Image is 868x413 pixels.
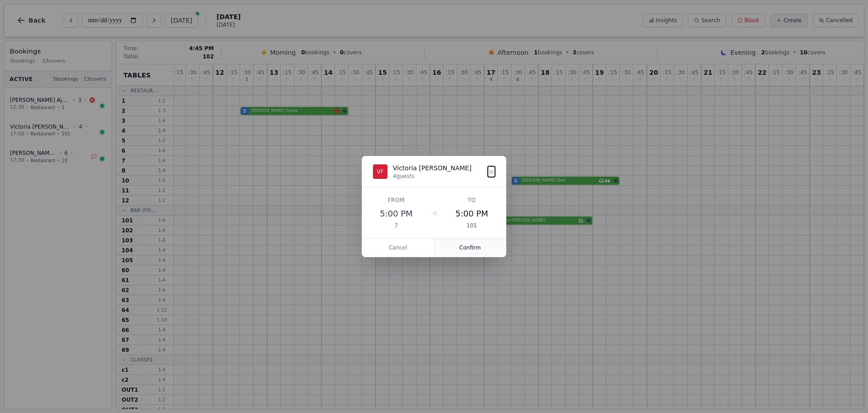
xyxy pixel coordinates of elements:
div: From [373,197,420,204]
div: To [448,197,495,204]
div: 4 guests [393,173,472,180]
div: 5:00 PM [373,207,420,220]
div: VF [373,164,387,179]
button: Cancel [362,239,434,257]
div: 101 [448,222,495,229]
div: 5:00 PM [448,207,495,220]
div: 7 [373,222,420,229]
div: Victoria [PERSON_NAME] [393,163,472,173]
button: Confirm [434,239,506,257]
